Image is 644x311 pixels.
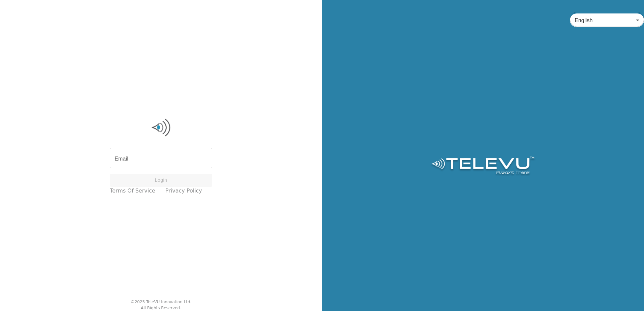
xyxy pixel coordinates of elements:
div: English [570,11,644,30]
a: Terms of Service [110,187,155,195]
img: Logo [110,117,212,138]
div: All Rights Reserved. [141,305,181,311]
a: Privacy Policy [165,187,202,195]
div: © 2025 TeleVU Innovation Ltd. [131,299,192,305]
img: Logo [430,157,535,177]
